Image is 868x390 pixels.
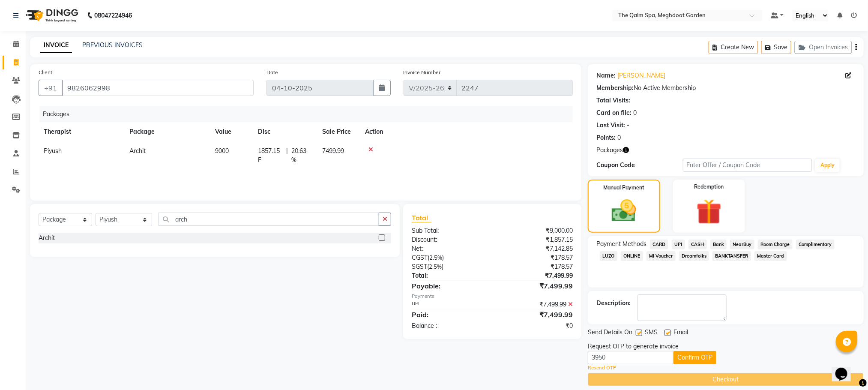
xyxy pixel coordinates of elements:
[688,240,707,249] span: CASH
[761,41,791,54] button: Save
[596,96,630,105] div: Total Visits:
[492,300,579,309] div: ₹7,499.99
[673,328,688,339] span: Email
[39,122,124,141] th: Therapist
[672,240,685,249] span: UPI
[492,253,579,262] div: ₹178.57
[492,309,579,320] div: ₹7,499.99
[588,328,632,339] span: Send Details On
[492,262,579,271] div: ₹178.57
[650,240,668,249] span: CARD
[758,240,793,249] span: Room Charge
[129,147,146,155] span: Archit
[412,254,428,261] span: CGST
[492,271,579,280] div: ₹7,499.99
[730,240,754,249] span: NearBuy
[673,351,716,364] button: Confirm OTP
[596,146,623,155] span: Packages
[492,244,579,253] div: ₹7,142.85
[492,281,579,291] div: ₹7,499.99
[588,364,616,372] a: Resend OTP
[405,226,492,235] div: Sub Total:
[815,159,840,172] button: Apply
[405,300,492,309] div: UPI
[492,235,579,244] div: ₹1,857.15
[588,342,679,351] div: Request OTP to generate invoice
[596,108,632,117] div: Card on file:
[266,69,278,76] label: Date
[22,3,81,27] img: logo
[317,122,360,141] th: Sale Price
[159,213,379,226] input: Search
[405,309,492,320] div: Paid:
[405,321,492,330] div: Balance :
[405,271,492,280] div: Total:
[287,147,288,165] span: |
[709,41,758,54] button: Create New
[588,351,673,364] input: Enter OTP
[633,108,637,117] div: 0
[617,133,621,142] div: 0
[429,263,442,270] span: 2.5%
[215,147,229,155] span: 9000
[617,71,665,80] a: [PERSON_NAME]
[710,240,727,249] span: Bank
[404,69,441,76] label: Invoice Number
[683,159,812,172] input: Enter Offer / Coupon Code
[405,244,492,253] div: Net:
[429,254,442,261] span: 2.5%
[596,161,682,170] div: Coupon Code
[627,121,629,130] div: -
[604,197,644,225] img: _cash.svg
[405,235,492,244] div: Discount:
[832,356,859,381] iframe: chat widget
[405,281,492,291] div: Payable:
[62,80,254,96] input: Search by Name/Mobile/Email/Code
[292,147,312,165] span: 20.63 %
[647,251,676,261] span: MI Voucher
[253,122,317,141] th: Disc
[40,38,72,53] a: INVOICE
[754,251,787,261] span: Master Card
[596,121,625,130] div: Last Visit:
[600,251,617,261] span: LUZO
[492,321,579,330] div: ₹0
[412,263,427,270] span: SGST
[596,299,631,308] div: Description:
[405,253,492,262] div: ( )
[94,3,132,27] b: 08047224946
[39,106,579,122] div: Packages
[492,226,579,235] div: ₹9,000.00
[688,196,730,228] img: _gift.svg
[621,251,643,261] span: ONLINE
[124,122,210,141] th: Package
[322,147,344,155] span: 7499.99
[596,84,855,93] div: No Active Membership
[596,84,634,93] div: Membership:
[604,184,645,192] label: Manual Payment
[360,122,573,141] th: Action
[645,328,658,339] span: SMS
[82,41,143,49] a: PREVIOUS INVOICES
[796,240,835,249] span: Complimentary
[210,122,253,141] th: Value
[412,293,573,300] div: Payments
[39,69,52,76] label: Client
[44,147,62,155] span: Piyush
[596,71,616,80] div: Name:
[39,80,63,96] button: +91
[596,133,616,142] div: Points:
[596,240,647,249] span: Payment Methods
[39,234,55,243] div: Archit
[694,183,724,191] label: Redemption
[679,251,709,261] span: Dreamfolks
[412,213,431,222] span: Total
[405,262,492,271] div: ( )
[258,147,283,165] span: 1857.15 F
[795,41,852,54] button: Open Invoices
[712,251,751,261] span: BANKTANSFER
